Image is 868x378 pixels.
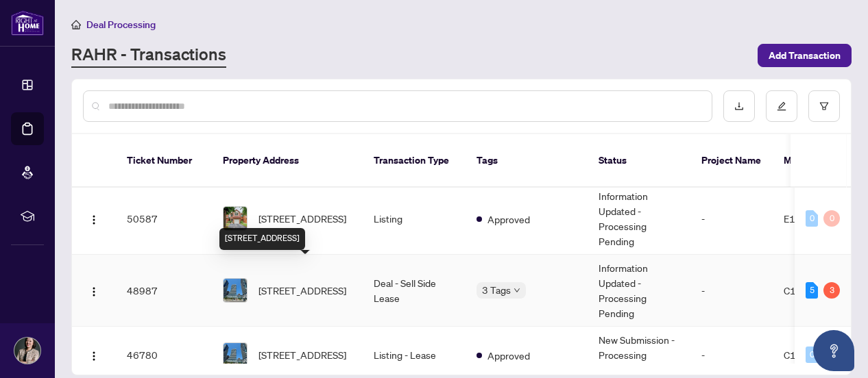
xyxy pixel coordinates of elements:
span: Add Transaction [769,45,841,66]
th: Status [588,134,690,188]
span: 3 Tags [482,282,511,298]
td: Deal - Sell Side Lease [363,255,466,327]
img: Profile Icon [14,338,40,364]
button: Logo [83,344,105,366]
button: Logo [83,279,105,301]
img: thumbnail-img [224,343,247,366]
span: [STREET_ADDRESS] [258,347,346,362]
span: Deal Processing [86,18,156,31]
span: Approved [487,212,530,227]
th: MLS # [773,134,855,188]
td: Listing [363,183,466,255]
th: Transaction Type [363,134,466,188]
th: Property Address [212,134,363,188]
th: Tags [466,134,588,188]
td: Information Updated - Processing Pending [588,255,690,327]
button: filter [808,90,840,122]
span: down [514,287,520,294]
div: [STREET_ADDRESS] [219,228,305,250]
button: Add Transaction [758,44,852,67]
div: 3 [823,282,840,299]
span: [STREET_ADDRESS] [258,283,346,298]
span: filter [819,101,829,111]
img: Logo [88,214,99,225]
div: 0 [806,210,818,227]
span: C12319756 [784,284,839,297]
span: edit [777,101,786,111]
th: Project Name [690,134,773,188]
button: edit [766,90,797,122]
span: download [734,101,744,111]
button: download [723,90,755,122]
div: 0 [823,210,840,227]
td: - [690,255,773,327]
span: Approved [487,348,530,363]
span: C12319756 [784,349,839,361]
span: home [71,20,81,29]
img: Logo [88,286,99,297]
span: E12367386 [784,212,839,225]
td: - [690,183,773,255]
img: logo [11,10,44,36]
img: thumbnail-img [224,207,247,230]
th: Ticket Number [116,134,212,188]
td: 48987 [116,255,212,327]
td: Information Updated - Processing Pending [588,183,690,255]
div: 5 [806,282,818,299]
td: 50587 [116,183,212,255]
img: thumbnail-img [224,279,247,302]
div: 0 [806,346,818,363]
button: Open asap [813,330,854,371]
img: Logo [88,351,99,362]
span: [STREET_ADDRESS] [258,211,346,226]
button: Logo [83,207,105,229]
a: RAHR - Transactions [71,43,226,68]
